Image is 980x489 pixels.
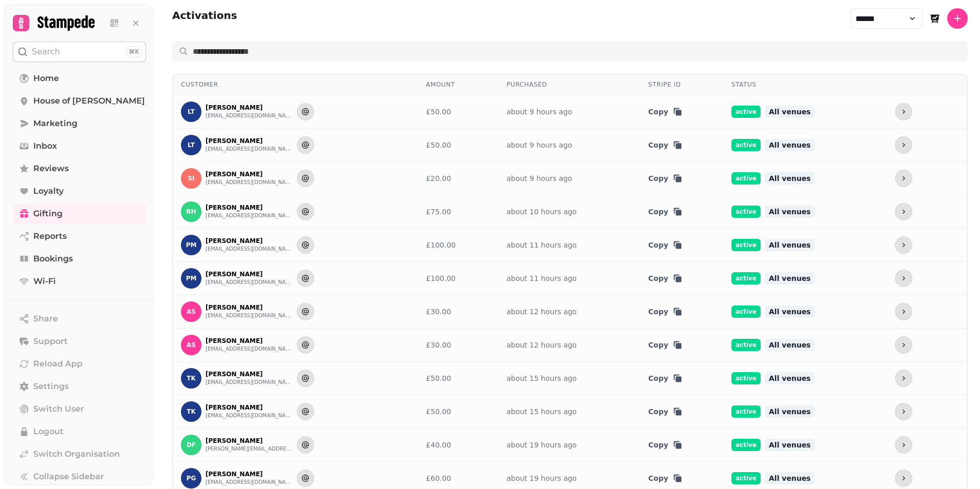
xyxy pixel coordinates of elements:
a: about 9 hours ago [506,174,572,182]
a: about 9 hours ago [506,108,572,116]
button: [EMAIL_ADDRESS][DOMAIN_NAME] [206,312,293,320]
span: All venues [765,172,815,185]
div: Purchased [506,80,632,89]
button: [EMAIL_ADDRESS][DOMAIN_NAME] [206,112,293,120]
div: £60.00 [426,473,490,483]
span: active [731,305,761,318]
span: SI [188,175,194,182]
a: about 19 hours ago [506,474,577,482]
span: active [731,172,761,185]
div: £50.00 [426,406,490,417]
span: DF [187,441,196,449]
div: £50.00 [426,107,490,117]
p: Search [32,46,60,58]
span: All venues [765,439,815,451]
span: All venues [765,206,815,218]
button: more [895,403,912,420]
span: All venues [765,339,815,351]
span: Wi-Fi [33,275,56,288]
a: Bookings [13,249,146,269]
span: RH [186,208,196,215]
span: Bookings [33,253,73,265]
span: Support [33,335,68,348]
p: [PERSON_NAME] [206,470,293,478]
button: [EMAIL_ADDRESS][DOMAIN_NAME] [206,378,293,386]
button: Copy [648,107,683,117]
span: active [731,272,761,284]
button: Send to [297,336,314,354]
span: Share [33,313,58,325]
a: about 10 hours ago [506,208,577,216]
button: more [895,303,912,320]
button: Copy [648,440,683,450]
button: Copy [648,307,683,317]
span: Collapse Sidebar [33,471,104,483]
button: Send to [297,103,314,120]
span: LT [188,141,195,149]
button: Share [13,309,146,329]
span: AS [187,308,196,315]
p: [PERSON_NAME] [206,203,293,212]
button: [EMAIL_ADDRESS][DOMAIN_NAME] [206,478,293,486]
div: Customer [181,80,410,89]
div: £100.00 [426,273,490,283]
button: Support [13,331,146,352]
a: about 11 hours ago [506,241,577,249]
div: £40.00 [426,440,490,450]
button: Send to [297,303,314,320]
span: active [731,139,761,151]
button: Copy [648,240,683,250]
button: [EMAIL_ADDRESS][DOMAIN_NAME] [206,345,293,353]
a: about 12 hours ago [506,341,577,349]
button: Copy [648,173,683,184]
p: [PERSON_NAME] [206,303,293,312]
span: active [731,439,761,451]
button: Send to [297,270,314,287]
button: [EMAIL_ADDRESS][DOMAIN_NAME] [206,145,293,153]
button: Send to [297,436,314,454]
button: more [895,170,912,187]
button: [EMAIL_ADDRESS][DOMAIN_NAME] [206,412,293,420]
span: All venues [765,239,815,251]
button: Send to [297,136,314,154]
span: Gifting [33,208,63,220]
p: [PERSON_NAME] [206,170,293,178]
button: more [895,336,912,354]
span: LT [188,108,195,115]
span: active [731,239,761,251]
button: Copy [648,140,683,150]
button: more [895,136,912,154]
p: [PERSON_NAME] [206,104,293,112]
button: Copy [648,340,683,350]
span: active [731,372,761,384]
div: £20.00 [426,173,490,184]
span: Settings [33,380,69,393]
div: Stripe ID [648,80,715,89]
button: more [895,436,912,454]
span: All venues [765,372,815,384]
button: Copy [648,373,683,383]
button: Reload App [13,354,146,374]
span: active [731,405,761,418]
div: £100.00 [426,240,490,250]
p: [PERSON_NAME] [206,237,293,245]
span: Loyalty [33,185,64,197]
div: Amount [426,80,490,89]
a: Switch Organisation [13,444,146,464]
p: [PERSON_NAME] [206,270,293,278]
span: active [731,472,761,484]
a: Home [13,68,146,89]
span: All venues [765,405,815,418]
div: £50.00 [426,140,490,150]
button: Collapse Sidebar [13,466,146,487]
span: Reviews [33,162,69,175]
button: more [895,470,912,487]
span: Home [33,72,59,85]
span: House of [PERSON_NAME] [33,95,145,107]
button: Send to [297,170,314,187]
a: about 15 hours ago [506,374,577,382]
span: Switch Organisation [33,448,120,460]
span: Logout [33,425,64,438]
span: All venues [765,472,815,484]
div: Status [731,80,879,89]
